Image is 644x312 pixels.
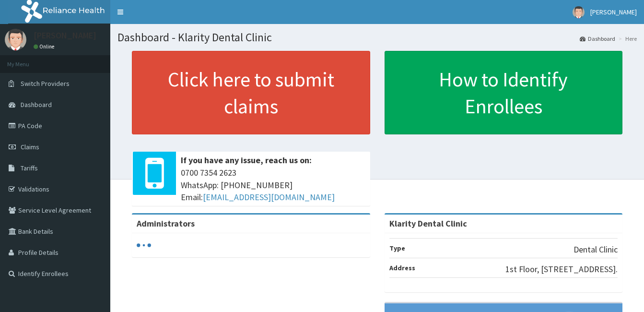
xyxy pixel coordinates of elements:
a: How to Identify Enrollees [385,51,623,134]
b: Type [389,244,405,252]
b: If you have any issue, reach us on: [181,155,312,166]
img: User Image [5,29,26,50]
a: Click here to submit claims [132,51,370,134]
span: Claims [21,143,39,151]
span: Dashboard [21,100,52,109]
a: [EMAIL_ADDRESS][DOMAIN_NAME] [203,192,335,203]
h1: Dashboard - Klarity Dental Clinic [117,31,637,44]
span: Switch Providers [21,79,70,88]
li: Here [616,35,637,43]
b: Address [389,264,415,272]
span: 0700 7354 2623 WhatsApp: [PHONE_NUMBER] Email: [181,167,365,204]
a: Online [34,43,57,50]
p: 1st Floor, [STREET_ADDRESS]. [505,263,618,276]
svg: audio-loading [137,238,151,252]
p: Dental Clinic [574,243,618,256]
a: Dashboard [580,35,615,43]
img: User Image [573,6,585,18]
strong: Klarity Dental Clinic [389,218,467,229]
span: Tariffs [21,164,38,172]
span: [PERSON_NAME] [590,8,637,16]
b: Administrators [137,218,195,229]
p: [PERSON_NAME] [34,31,96,40]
